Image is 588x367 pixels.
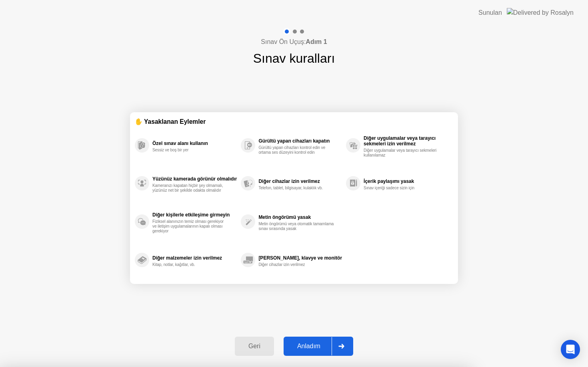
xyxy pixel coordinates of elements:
[152,212,237,218] div: Diğer kişilerle etkileşime girmeyin
[152,176,237,182] div: Yüzünüz kamerada görünür olmalıdır
[561,340,580,359] div: Open Intercom Messenger
[507,8,574,17] img: Delivered by Rosalyn
[258,145,334,155] div: Gürültü yapan cihazları kontrol edin ve ortama ses düzeyini kontrol edin
[258,186,334,190] div: Telefon, tablet, bilgisayar, kulaklık vb.
[258,214,342,220] div: Metin öngörümü yasak
[258,179,342,184] div: Diğer cihazlar izin verilmez
[152,141,237,146] div: Özel sınav alanı kullanın
[306,38,327,45] b: Adım 1
[364,148,439,158] div: Diğer uygulamalar veya tarayıcı sekmeleri kullanılamaz
[258,255,342,261] div: [PERSON_NAME], klavye ve monitör
[152,148,228,153] div: Sessiz ve boş bir yer
[253,49,335,68] h1: Sınav kuralları
[478,8,502,18] div: Sunulan
[364,179,449,184] div: İçerik paylaşımı yasak
[286,343,332,350] div: Anladım
[152,255,237,261] div: Diğer malzemeler izin verilmez
[258,138,342,144] div: Gürültü yapan cihazları kapatın
[237,343,272,350] div: Geri
[364,135,449,147] div: Diğer uygulamalar veya tarayıcı sekmeleri izin verilmez
[152,262,228,267] div: Kitap, notlar, kağıtlar, vb.
[364,186,439,190] div: Sınav içeriği sadece sizin için
[261,37,327,47] h4: Sınav Ön Uçuş:
[258,222,334,231] div: Metin öngörümü veya otomatik tamamlama sınav sırasında yasak
[135,117,453,126] div: ✋ Yasaklanan Eylemler
[152,219,228,234] div: Fiziksel alanınızın temiz olması gerekiyor ve iletişim uygulamalarının kapalı olması gerekiyor
[152,183,228,193] div: Kameranızı kapatan hiçbir şey olmamalı, yüzünüz net bir şekilde odakta olmalıdır
[258,262,334,267] div: Diğer cihazlar izin verilmez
